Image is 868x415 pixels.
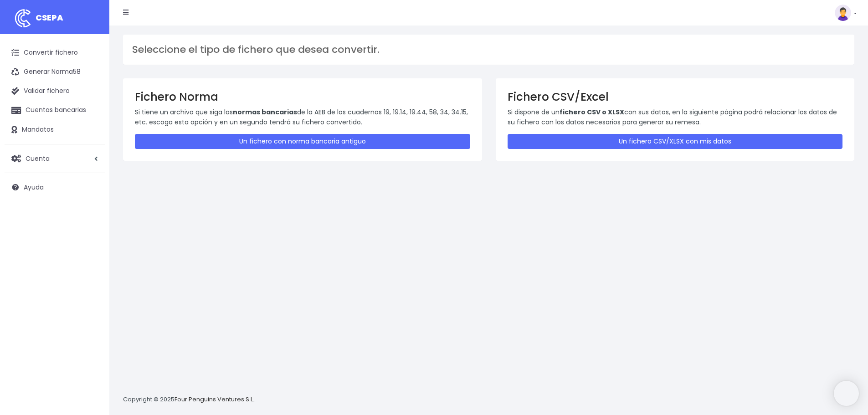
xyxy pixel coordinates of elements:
[5,149,105,168] a: Cuenta
[175,395,254,404] a: Four Penguins Ventures S.L.
[5,101,105,120] a: Cuentas bancarias
[135,107,470,128] p: Si tiene un archivo que siga las de la AEB de los cuadernos 19, 19.14, 19.44, 58, 34, 34.15, etc....
[5,178,105,197] a: Ayuda
[508,107,843,128] p: Si dispone de un con sus datos, en la siguiente página podrá relacionar los datos de su fichero c...
[135,134,470,149] a: Un fichero con norma bancaria antiguo
[132,44,845,56] h3: Seleccione el tipo de fichero que desea convertir.
[5,62,105,82] a: Generar Norma58
[508,90,843,103] h3: Fichero CSV/Excel
[835,5,851,21] img: profile
[36,12,63,23] span: CSEPA
[5,82,105,101] a: Validar fichero
[508,134,843,149] a: Un fichero CSV/XLSX con mis datos
[233,108,297,117] strong: normas bancarias
[135,90,470,103] h3: Fichero Norma
[5,43,105,62] a: Convertir fichero
[24,183,44,192] span: Ayuda
[5,120,105,139] a: Mandatos
[11,7,34,30] img: logo
[123,395,256,405] p: Copyright © 2025 .
[26,154,50,163] span: Cuenta
[560,108,624,117] strong: fichero CSV o XLSX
